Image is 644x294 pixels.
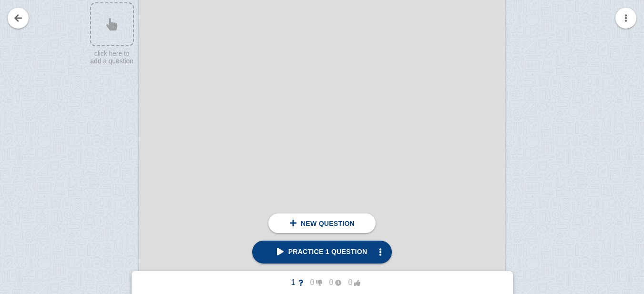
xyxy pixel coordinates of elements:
a: Go back to your notes [8,8,29,29]
span: 0 [341,278,360,287]
span: 0 [303,278,322,287]
span: New question [301,220,355,227]
span: 0 [322,278,341,287]
button: 1000 [276,275,368,290]
a: Practice 1 question [252,241,392,264]
span: 1 [284,278,303,287]
span: Practice 1 question [277,248,368,255]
